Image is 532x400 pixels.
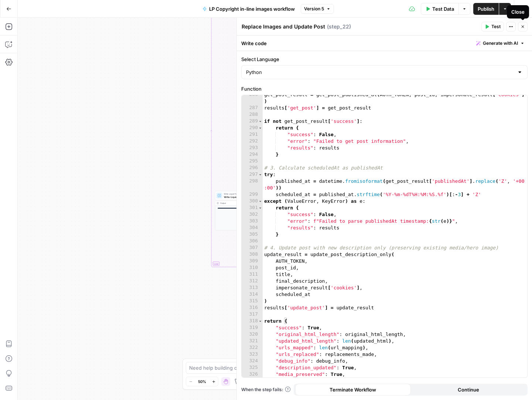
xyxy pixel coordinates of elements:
[330,386,376,393] span: Terminate Workflow
[242,218,263,225] div: 303
[242,271,263,278] div: 311
[481,22,504,31] button: Test
[198,379,206,384] span: 50%
[242,291,263,298] div: 314
[242,23,325,30] textarea: Replace Images and Update Post
[242,358,263,364] div: 324
[473,38,528,48] button: Generate with AI
[242,111,263,118] div: 288
[242,238,263,245] div: 306
[242,305,263,311] div: 316
[491,23,501,30] span: Test
[242,351,263,358] div: 323
[242,171,263,178] div: 297
[258,125,262,131] span: Toggle code folding, rows 290 through 294
[242,191,263,198] div: 299
[421,3,458,15] button: Test Data
[242,338,263,344] div: 321
[242,138,263,145] div: 292
[242,158,263,165] div: 295
[224,192,262,195] span: Write Liquid Text
[242,278,263,285] div: 312
[432,5,454,13] span: Test Data
[242,364,263,371] div: 325
[258,318,262,325] span: Toggle code folding, rows 318 through 328
[242,225,263,231] div: 304
[242,285,263,291] div: 313
[242,211,263,218] div: 302
[242,344,263,351] div: 322
[242,258,263,265] div: 309
[411,384,526,396] button: Continue
[242,265,263,271] div: 310
[242,231,263,238] div: 305
[242,131,263,138] div: 291
[209,5,295,13] span: LP Copyright in-line images workflow
[242,311,263,318] div: 317
[242,251,263,258] div: 308
[242,151,263,158] div: 294
[198,3,299,15] button: LP Copyright in-line images workflow
[242,105,263,111] div: 287
[241,85,528,93] label: Function
[258,205,262,211] span: Toggle code folding, rows 301 through 305
[458,386,479,393] span: Continue
[242,371,263,378] div: 326
[258,171,262,178] span: Toggle code folding, rows 297 through 299
[242,331,263,338] div: 320
[242,318,263,325] div: 318
[242,198,263,205] div: 300
[241,386,291,393] a: When the step fails:
[304,6,324,12] span: Version 5
[473,3,499,15] button: Publish
[242,118,263,125] div: 289
[242,205,263,211] div: 301
[258,198,262,205] span: Toggle code folding, rows 300 through 305
[242,165,263,171] div: 296
[220,202,262,205] div: Output
[258,118,262,125] span: Toggle code folding, rows 289 through 294
[511,8,525,16] div: Close
[242,178,263,191] div: 298
[224,195,262,199] span: Write Liquid Text
[327,23,351,30] span: ( step_22 )
[242,145,263,151] div: 293
[242,125,263,131] div: 290
[241,56,528,63] label: Select Language
[478,5,494,13] span: Publish
[242,91,263,105] div: 286
[237,36,532,51] div: Write code
[242,325,263,331] div: 319
[242,298,263,305] div: 315
[483,40,518,47] span: Generate with AI
[301,4,334,14] button: Version 5
[242,245,263,251] div: 307
[246,68,514,76] input: Python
